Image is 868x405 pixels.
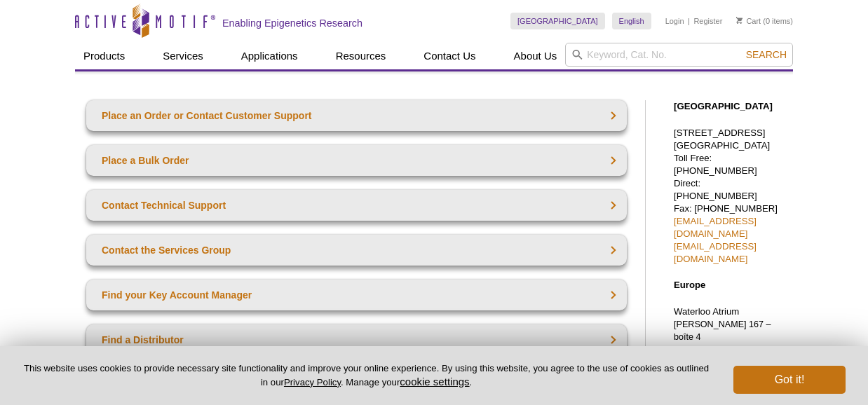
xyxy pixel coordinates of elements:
a: Login [665,16,684,26]
strong: [GEOGRAPHIC_DATA] [674,101,773,111]
button: Got it! [733,366,846,394]
a: Place an Order or Contact Customer Support [86,100,627,131]
a: Contact Technical Support [86,190,627,221]
a: Contact Us [415,43,484,69]
a: Resources [327,43,395,69]
li: | [688,13,690,29]
a: About Us [506,43,566,69]
li: (0 items) [736,13,793,29]
a: Products [75,43,133,69]
a: [EMAIL_ADDRESS][DOMAIN_NAME] [674,241,757,264]
a: Cart [736,16,761,26]
a: Register [693,16,722,26]
strong: Europe [674,280,705,290]
button: Search [742,48,791,61]
a: Contact the Services Group [86,235,627,266]
a: Find your Key Account Manager [86,280,627,310]
a: Place a Bulk Order [86,145,627,176]
p: This website uses cookies to provide necessary site functionality and improve your online experie... [22,362,710,389]
a: Find a Distributor [86,324,627,355]
img: Your Cart [736,17,742,24]
a: Privacy Policy [284,377,341,387]
a: English [612,13,651,29]
a: Services [154,43,212,69]
button: cookie settings [400,376,469,387]
p: [STREET_ADDRESS] [GEOGRAPHIC_DATA] Toll Free: [PHONE_NUMBER] Direct: [PHONE_NUMBER] Fax: [PHONE_N... [674,127,786,266]
h2: Enabling Epigenetics Research [222,17,362,29]
a: [EMAIL_ADDRESS][DOMAIN_NAME] [674,216,757,239]
span: [PERSON_NAME] 167 – boîte 4 BE-1410 [GEOGRAPHIC_DATA], [GEOGRAPHIC_DATA] [674,320,771,380]
span: Search [746,49,787,60]
input: Keyword, Cat. No. [565,43,793,67]
a: [GEOGRAPHIC_DATA] [510,13,605,29]
a: Applications [233,43,306,69]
